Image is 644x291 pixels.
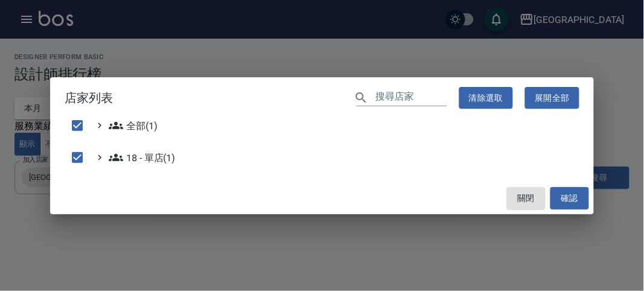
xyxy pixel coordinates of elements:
button: 清除選取 [459,87,514,109]
span: 全部(1) [109,118,158,133]
h2: 店家列表 [50,77,594,119]
span: 18 - 單店(1) [109,150,176,165]
button: 展開全部 [525,87,579,109]
button: 確認 [550,187,589,209]
button: 關閉 [507,187,546,209]
input: 搜尋店家 [376,89,447,106]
